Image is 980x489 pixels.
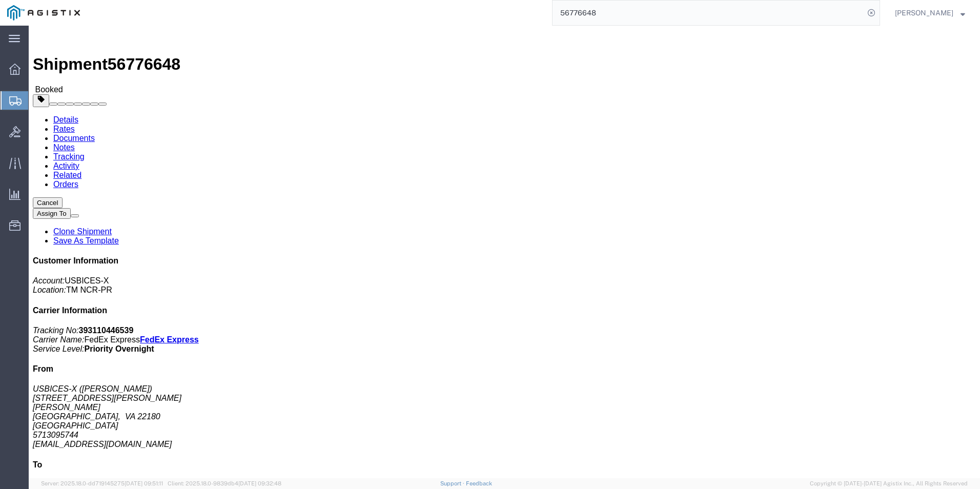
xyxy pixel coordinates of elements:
a: Support [440,480,466,486]
span: Server: 2025.18.0-dd719145275 [41,480,163,486]
span: Copyright © [DATE]-[DATE] Agistix Inc., All Rights Reserved [810,479,968,488]
span: [DATE] 09:51:11 [125,480,163,486]
img: logo [7,5,80,21]
span: Client: 2025.18.0-9839db4 [168,480,281,486]
span: Mitchell Mattocks [895,7,953,18]
input: Search for shipment number, reference number [553,1,864,25]
iframe: FS Legacy Container [29,26,980,478]
button: [PERSON_NAME] [894,7,966,19]
span: [DATE] 09:32:48 [238,480,281,486]
a: Feedback [466,480,492,486]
